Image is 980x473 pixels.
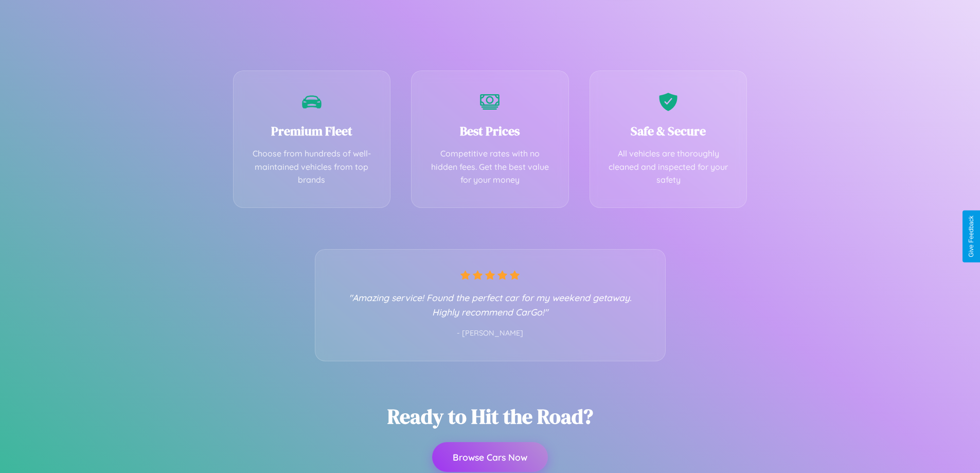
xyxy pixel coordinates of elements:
p: All vehicles are thoroughly cleaned and inspected for your safety [605,147,732,187]
h2: Ready to Hit the Road? [387,402,593,430]
p: - [PERSON_NAME] [336,327,645,340]
div: Give Feedback [968,216,975,257]
h3: Safe & Secure [605,122,732,139]
h3: Premium Fleet [249,122,375,139]
button: Browse Cars Now [432,442,548,472]
p: Competitive rates with no hidden fees. Get the best value for your money [427,147,553,187]
h3: Best Prices [427,122,553,139]
p: Choose from hundreds of well-maintained vehicles from top brands [249,147,375,187]
p: "Amazing service! Found the perfect car for my weekend getaway. Highly recommend CarGo!" [336,290,645,319]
